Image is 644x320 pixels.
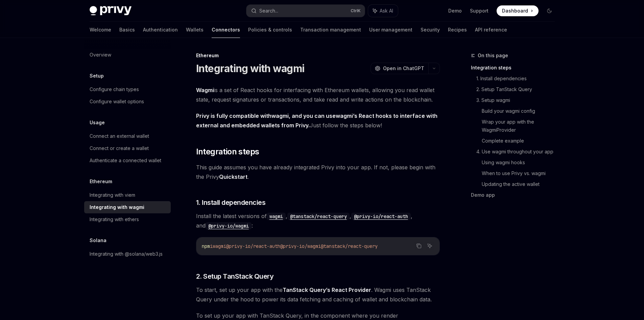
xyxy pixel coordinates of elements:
a: wagmi [267,213,286,219]
a: @privy-io/wagmi [206,222,252,229]
code: @privy-io/wagmi [206,222,252,230]
a: Build your wagmi config [482,106,560,116]
a: Connect or create a wallet [84,142,171,154]
a: @tanstack/react-query [287,213,350,219]
span: Ctrl K [351,8,361,14]
div: Integrating with wagmi [90,203,144,211]
span: i [210,243,213,249]
span: npm [202,243,210,249]
a: Policies & controls [248,22,292,38]
div: Connect or create a wallet [90,144,149,152]
a: Connect an external wallet [84,130,171,142]
button: Search...CtrlK [246,5,365,17]
button: Ask AI [368,5,398,17]
a: Authenticate a connected wallet [84,154,171,167]
a: 4. Use wagmi throughout your app [476,146,560,157]
a: Recipes [448,22,467,38]
span: @tanstack/react-query [321,243,378,249]
h5: Solana [90,236,106,244]
a: Dashboard [497,5,539,16]
a: Authentication [143,22,178,38]
span: wagmi [213,243,226,249]
h5: Usage [90,119,105,127]
span: Ask AI [380,7,393,14]
a: Integration steps [471,62,560,73]
span: 1. Install dependencies [196,198,266,207]
span: Just follow the steps below! [196,111,440,130]
code: @privy-io/react-auth [351,213,411,220]
a: Configure wallet options [84,95,171,108]
code: wagmi [267,213,286,220]
a: Wallets [186,22,204,38]
span: Install the latest versions of , , , and : [196,211,440,230]
strong: Privy is fully compatible with , and you can use ’s React hooks to interface with external and em... [196,112,437,129]
h5: Setup [90,72,104,80]
div: Connect an external wallet [90,132,149,140]
span: @privy-io/wagmi [280,243,321,249]
a: API reference [475,22,507,38]
a: Integrating with @solana/web3.js [84,248,171,260]
span: Open in ChatGPT [383,65,424,72]
div: Integrating with ethers [90,215,139,223]
div: Authenticate a connected wallet [90,156,161,165]
a: Overview [84,49,171,61]
a: Updating the active wallet [482,179,560,190]
span: 2. Setup TanStack Query [196,272,274,281]
span: @privy-io/react-auth [226,243,280,249]
a: Integrating with wagmi [84,201,171,213]
div: Configure chain types [90,85,139,93]
span: Dashboard [502,7,528,14]
a: Integrating with viem [84,189,171,201]
a: 2. Setup TanStack Query [476,84,560,95]
a: Quickstart [219,173,247,180]
div: Integrating with viem [90,191,135,199]
span: Integration steps [196,146,259,157]
button: Toggle dark mode [544,5,555,16]
div: Ethereum [196,52,440,59]
a: Complete example [482,135,560,146]
a: Transaction management [300,22,361,38]
button: Ask AI [425,241,434,250]
a: 3. Setup wagmi [476,95,560,106]
a: TanStack Query’s React Provider [283,286,371,294]
a: Integrating with ethers [84,213,171,226]
a: 1. Install dependencies [476,73,560,84]
h1: Integrating with wagmi [196,62,305,74]
a: Welcome [90,22,111,38]
div: Integrating with @solana/web3.js [90,250,163,258]
a: Using wagmi hooks [482,157,560,168]
a: Security [421,22,440,38]
a: Demo app [471,190,560,200]
img: dark logo [90,6,132,16]
span: On this page [478,51,508,60]
h5: Ethereum [90,177,112,186]
button: Open in ChatGPT [371,63,428,74]
a: Configure chain types [84,83,171,95]
a: Wrap your app with the WagmiProvider [482,116,560,135]
div: Search... [259,7,278,15]
a: @privy-io/react-auth [351,213,411,219]
span: This guide assumes you have already integrated Privy into your app. If not, please begin with the... [196,163,440,182]
div: Overview [90,51,111,59]
a: Connectors [212,22,240,38]
a: Support [470,7,488,14]
a: Wagmi [196,87,214,94]
a: wagmi [336,112,353,120]
a: User management [369,22,412,38]
a: When to use Privy vs. wagmi [482,168,560,179]
a: Demo [448,7,462,14]
button: Copy the contents from the code block [414,241,423,250]
span: To start, set up your app with the . Wagmi uses TanStack Query under the hood to power its data f... [196,285,440,304]
a: Basics [119,22,135,38]
div: Configure wallet options [90,98,144,106]
code: @tanstack/react-query [287,213,350,220]
a: wagmi [271,112,289,120]
span: is a set of React hooks for interfacing with Ethereum wallets, allowing you read wallet state, re... [196,85,440,104]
